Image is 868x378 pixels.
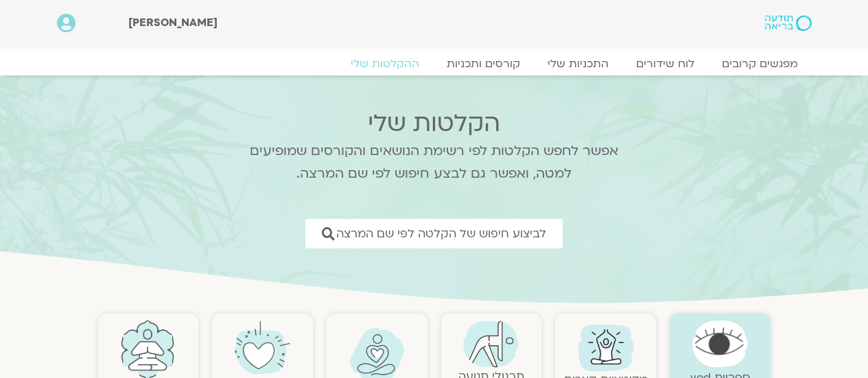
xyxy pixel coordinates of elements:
[433,57,534,71] a: קורסים ותכניות
[336,227,546,240] span: לביצוע חיפוש של הקלטה לפי שם המרצה
[708,57,812,71] a: מפגשים קרובים
[232,140,637,185] p: אפשר לחפש הקלטות לפי רשימת הנושאים והקורסים שמופיעים למטה, ואפשר גם לבצע חיפוש לפי שם המרצה.
[128,15,218,30] span: [PERSON_NAME]
[232,110,637,137] h2: הקלטות שלי
[534,57,622,71] a: התכניות שלי
[305,219,563,248] a: לביצוע חיפוש של הקלטה לפי שם המרצה
[337,57,433,71] a: ההקלטות שלי
[622,57,708,71] a: לוח שידורים
[57,57,812,71] nav: Menu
